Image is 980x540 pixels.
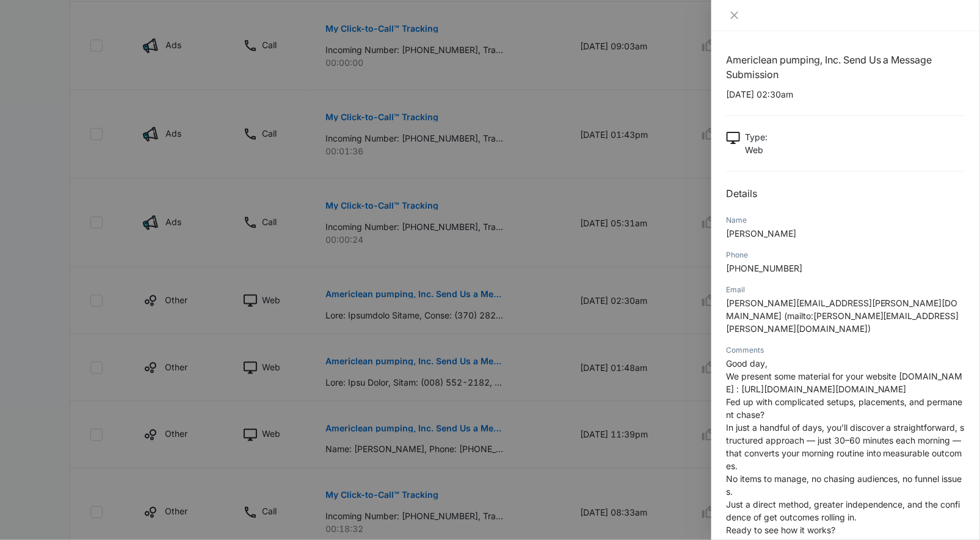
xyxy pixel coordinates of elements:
p: Type : [745,131,768,143]
h1: Americlean pumping, Inc. Send Us a Message Submission [726,52,965,82]
span: No items to manage, no chasing audiences, no funnel issues. [726,473,962,497]
span: In just a handful of days, you’ll discover a straightforward, structured approach — just 30–60 mi... [726,422,965,471]
p: [DATE] 02:30am [726,88,965,101]
span: [PERSON_NAME][EMAIL_ADDRESS][PERSON_NAME][DOMAIN_NAME] (mailto:[PERSON_NAME][EMAIL_ADDRESS][PERSO... [726,298,959,334]
div: Email [726,284,965,295]
h2: Details [726,186,965,201]
span: [PHONE_NUMBER] [726,263,802,273]
span: Just a direct method, greater independence, and the confidence of get outcomes rolling in. [726,499,960,522]
span: [PERSON_NAME] [726,228,796,239]
div: Phone [726,250,965,261]
p: Web [745,143,768,156]
button: Close [726,10,743,21]
span: We present some material for your website [DOMAIN_NAME] : [URL][DOMAIN_NAME][DOMAIN_NAME] [726,371,963,394]
span: Ready to see how it works? [726,525,835,535]
span: Fed up with complicated setups, placements, and permanent chase? [726,397,963,420]
span: Good day, [726,358,768,369]
div: Comments [726,345,965,356]
span: close [730,10,739,20]
div: Name [726,215,965,226]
